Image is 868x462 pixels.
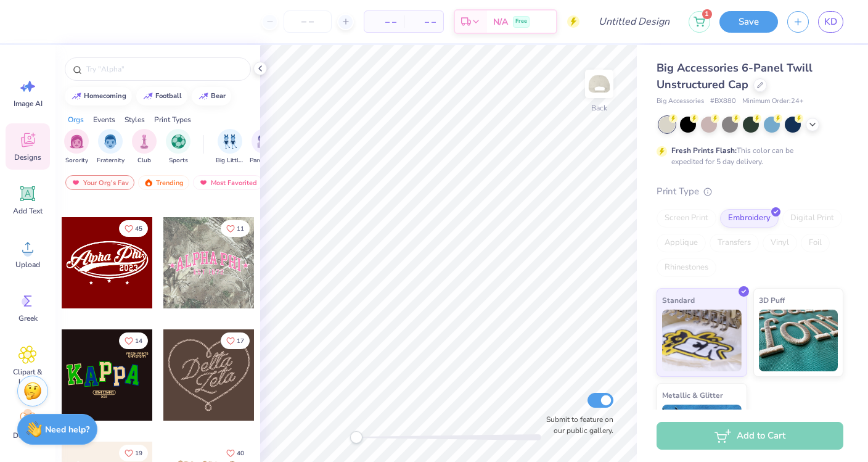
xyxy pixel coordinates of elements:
input: Untitled Design [589,9,679,34]
div: Events [93,114,115,125]
div: Transfers [710,234,759,252]
div: Rhinestones [657,258,716,277]
span: – – [372,15,396,28]
button: Like [119,445,148,461]
button: filter button [64,129,89,165]
div: Accessibility label [350,431,362,443]
div: filter for Sports [166,129,190,165]
span: Club [137,156,151,165]
img: Parent's Weekend Image [257,134,271,149]
div: football [155,93,182,99]
span: Image AI [14,99,43,109]
label: Submit to feature on our public gallery. [539,414,613,436]
button: football [136,87,187,105]
button: 1 [689,11,710,33]
img: Standard [662,310,742,371]
span: Standard [662,294,695,307]
span: 17 [237,338,244,344]
div: Orgs [68,114,84,125]
img: Sports Image [171,134,186,149]
span: Add Text [13,206,43,216]
div: Applique [657,234,706,252]
button: filter button [97,129,125,165]
div: Digital Print [782,209,842,228]
div: Embroidery [720,209,779,228]
span: Sports [169,156,188,165]
span: Parent's Weekend [250,156,278,165]
img: most_fav.gif [71,178,81,187]
div: Trending [138,175,189,190]
strong: Need help? [45,424,89,435]
span: Greek [18,313,38,323]
input: Try "Alpha" [85,63,243,75]
span: Metallic & Glitter [662,389,723,402]
span: Big Accessories 6-Panel Twill Unstructured Cap [657,60,813,92]
div: Print Types [154,114,191,125]
button: Like [221,220,250,237]
div: Vinyl [763,234,797,252]
img: Fraternity Image [104,134,117,149]
span: Sorority [65,156,88,165]
div: Your Org's Fav [65,175,134,190]
span: Big Little Reveal [216,156,244,165]
button: filter button [166,129,190,165]
img: most_fav.gif [199,178,208,187]
span: Clipart & logos [7,367,48,387]
span: 19 [135,450,142,456]
span: 11 [237,226,244,232]
span: Free [515,17,527,26]
div: Styles [125,114,145,125]
img: Club Image [137,134,151,149]
span: # BX880 [710,96,736,107]
input: – – [284,10,332,33]
span: 14 [135,338,142,344]
span: N/A [493,15,508,28]
img: Big Little Reveal Image [223,134,237,149]
span: Upload [15,260,40,270]
img: trend_line.gif [72,93,81,100]
div: Print Type [657,184,843,199]
span: 1 [702,9,712,19]
div: filter for Club [132,129,157,165]
img: Sorority Image [70,134,84,149]
span: – – [411,15,436,28]
img: 3D Puff [759,310,838,371]
span: 40 [237,450,244,456]
button: bear [192,87,231,105]
div: filter for Sorority [64,129,89,165]
div: Most Favorited [193,175,263,190]
div: filter for Parent's Weekend [250,129,278,165]
button: filter button [250,129,278,165]
div: homecoming [84,93,126,99]
img: trending.gif [144,178,154,187]
div: Screen Print [657,209,716,228]
button: filter button [216,129,244,165]
button: Like [221,445,250,461]
span: Big Accessories [657,96,704,107]
div: Back [591,102,607,113]
span: Designs [14,152,41,162]
div: filter for Big Little Reveal [216,129,244,165]
span: 3D Puff [759,294,785,307]
button: homecoming [65,87,132,105]
div: bear [211,93,226,99]
span: 45 [135,226,142,232]
div: This color can be expedited for 5 day delivery. [671,145,823,167]
button: Like [221,332,250,349]
button: Save [719,11,778,33]
button: Like [119,332,148,349]
img: trend_line.gif [199,93,208,100]
span: Minimum Order: 24 + [742,96,804,107]
button: Like [119,220,148,237]
span: Decorate [13,431,43,440]
div: Foil [801,234,830,252]
button: filter button [132,129,157,165]
strong: Fresh Prints Flash: [671,146,737,155]
img: Back [587,72,612,96]
span: Fraternity [97,156,125,165]
a: KD [818,11,843,33]
span: KD [824,15,837,29]
img: trend_line.gif [143,93,153,100]
div: filter for Fraternity [97,129,125,165]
